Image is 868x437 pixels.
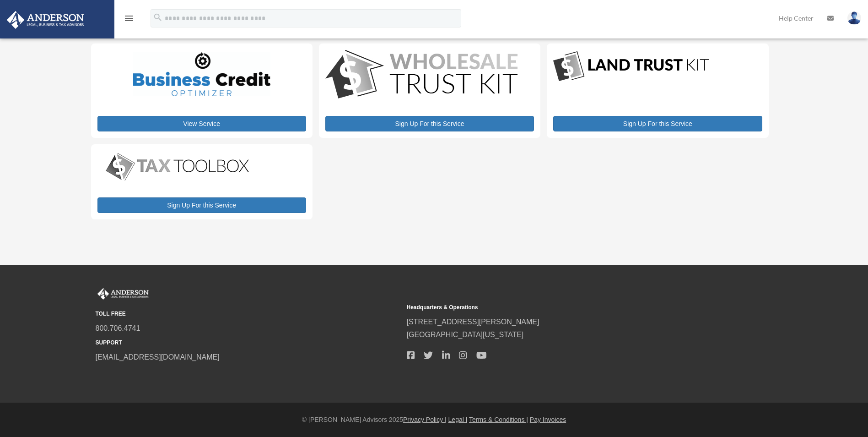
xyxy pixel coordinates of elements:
a: menu [124,16,135,24]
a: 800.706.4741 [96,324,140,332]
a: Sign Up For this Service [553,116,762,131]
a: View Service [97,116,306,131]
a: Legal | [448,416,468,423]
small: Headquarters & Operations [407,303,712,312]
a: [GEOGRAPHIC_DATA][US_STATE] [407,331,524,339]
img: User Pic [847,11,861,25]
a: Pay Invoices [530,416,566,423]
a: [STREET_ADDRESS][PERSON_NAME] [407,318,539,326]
i: menu [124,13,135,24]
img: LandTrust_lgo-1.jpg [553,50,709,83]
img: Anderson Advisors Platinum Portal [4,11,87,29]
img: Anderson Advisors Platinum Portal [96,288,151,300]
small: SUPPORT [96,338,400,348]
a: [EMAIL_ADDRESS][DOMAIN_NAME] [96,353,220,361]
i: search [153,12,163,22]
img: taxtoolbox_new-1.webp [97,151,258,183]
a: Privacy Policy | [403,416,447,423]
img: WS-Trust-Kit-lgo-1.jpg [325,50,518,101]
a: Terms & Conditions | [469,416,528,423]
a: Sign Up For this Service [325,116,534,131]
a: Sign Up For this Service [97,197,306,213]
small: TOLL FREE [96,309,400,319]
